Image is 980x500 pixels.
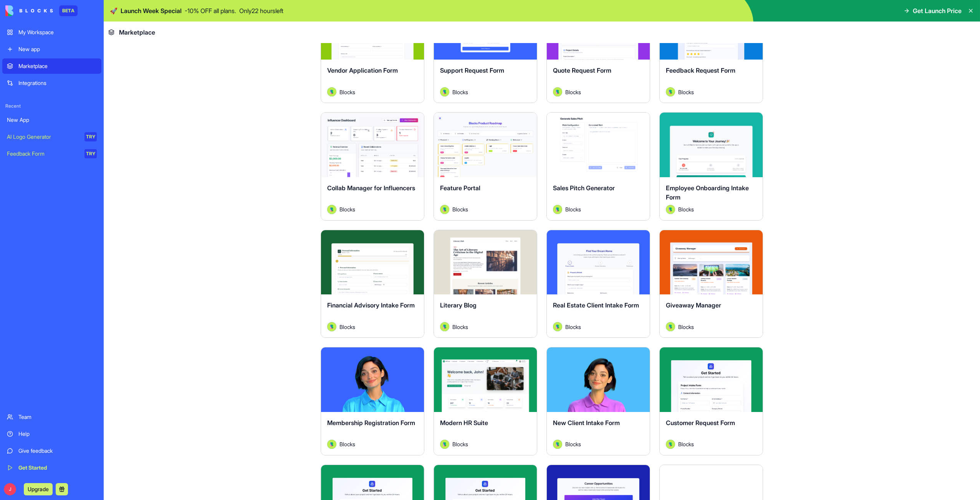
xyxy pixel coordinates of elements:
[339,205,355,213] span: Blocks
[452,440,468,448] span: Blocks
[321,112,424,221] a: Collab Manager for InfluencersAvatarBlocks
[339,440,355,448] span: Blocks
[110,6,118,15] span: 🚀
[327,440,336,449] img: Avatar
[553,440,562,449] img: Avatar
[678,323,694,331] span: Blocks
[553,301,639,309] span: Real Estate Client Intake Form
[2,25,101,40] a: My Workspace
[2,409,101,425] a: Team
[553,205,562,214] img: Avatar
[84,149,97,158] div: TRY
[440,301,477,309] span: Literary Blog
[5,5,53,16] img: logo
[2,443,101,458] a: Give feedback
[2,42,101,57] a: New app
[546,347,650,455] a: New Client Intake FormAvatarBlocks
[666,440,675,449] img: Avatar
[440,440,449,449] img: Avatar
[2,146,101,161] a: Feedback FormTRY
[84,132,97,141] div: TRY
[440,419,488,427] span: Modern HR Suite
[666,322,675,331] img: Avatar
[321,347,424,455] a: Membership Registration FormAvatarBlocks
[2,426,101,442] a: Help
[327,87,336,96] img: Avatar
[440,205,449,214] img: Avatar
[440,322,449,331] img: Avatar
[7,116,97,124] div: New App
[659,347,763,455] a: Customer Request FormAvatarBlocks
[18,45,97,53] div: New app
[913,6,962,15] span: Get Launch Price
[24,485,53,493] a: Upgrade
[452,88,468,96] span: Blocks
[666,184,749,201] span: Employee Onboarding Intake Form
[452,205,468,213] span: Blocks
[666,419,735,427] span: Customer Request Form
[2,112,101,128] a: New App
[546,112,650,221] a: Sales Pitch GeneratorAvatarBlocks
[239,6,283,15] p: Only 22 hours left
[24,483,53,495] button: Upgrade
[440,87,449,96] img: Avatar
[553,419,620,427] span: New Client Intake Form
[434,112,537,221] a: Feature PortalAvatarBlocks
[678,88,694,96] span: Blocks
[2,75,101,91] a: Integrations
[434,347,537,455] a: Modern HR SuiteAvatarBlocks
[553,322,562,331] img: Avatar
[18,79,97,87] div: Integrations
[59,5,78,16] div: BETA
[18,62,97,70] div: Marketplace
[18,413,97,421] div: Team
[18,464,97,472] div: Get Started
[7,150,79,158] div: Feedback Form
[434,230,537,338] a: Literary BlogAvatarBlocks
[2,129,101,145] a: AI Logo GeneratorTRY
[4,483,16,495] span: J
[440,184,480,192] span: Feature Portal
[2,460,101,475] a: Get Started
[339,323,355,331] span: Blocks
[678,205,694,213] span: Blocks
[18,447,97,455] div: Give feedback
[327,66,398,74] span: Vendor Application Form
[553,87,562,96] img: Avatar
[659,230,763,338] a: Giveaway ManagerAvatarBlocks
[452,323,468,331] span: Blocks
[339,88,355,96] span: Blocks
[546,230,650,338] a: Real Estate Client Intake FormAvatarBlocks
[327,184,415,192] span: Collab Manager for Influencers
[553,66,611,74] span: Quote Request Form
[666,66,735,74] span: Feedback Request Form
[666,205,675,214] img: Avatar
[678,440,694,448] span: Blocks
[327,322,336,331] img: Avatar
[327,419,415,427] span: Membership Registration Form
[327,205,336,214] img: Avatar
[565,205,581,213] span: Blocks
[666,87,675,96] img: Avatar
[185,6,236,15] p: - 10 % OFF all plans.
[565,440,581,448] span: Blocks
[18,430,97,438] div: Help
[7,133,79,141] div: AI Logo Generator
[119,28,155,37] span: Marketplace
[5,5,78,16] a: BETA
[659,112,763,221] a: Employee Onboarding Intake FormAvatarBlocks
[666,301,721,309] span: Giveaway Manager
[327,301,415,309] span: Financial Advisory Intake Form
[321,230,424,338] a: Financial Advisory Intake FormAvatarBlocks
[2,58,101,74] a: Marketplace
[553,184,615,192] span: Sales Pitch Generator
[565,88,581,96] span: Blocks
[18,28,97,36] div: My Workspace
[121,6,182,15] span: Launch Week Special
[440,66,504,74] span: Support Request Form
[2,103,101,109] span: Recent
[565,323,581,331] span: Blocks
